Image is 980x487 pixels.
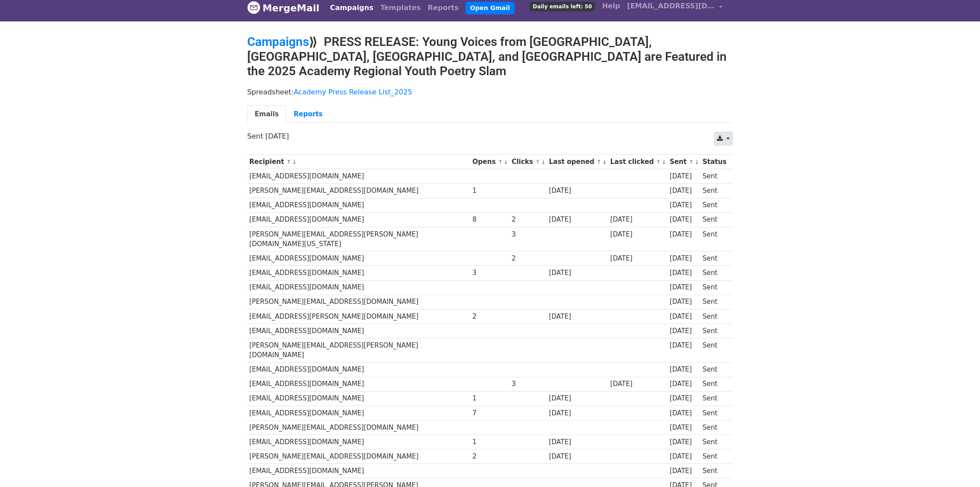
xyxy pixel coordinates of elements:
div: 3 [472,268,507,278]
td: Sent [700,295,728,309]
div: 3 [511,379,545,389]
a: Campaigns [247,35,309,49]
div: [DATE] [670,312,699,322]
a: ↑ [689,159,694,165]
a: ↓ [661,159,666,165]
div: [DATE] [610,379,665,389]
div: [DATE] [670,186,699,196]
td: [EMAIL_ADDRESS][DOMAIN_NAME] [247,324,470,338]
td: Sent [700,420,728,435]
span: Daily emails left: 50 [530,2,595,11]
a: ↑ [498,159,503,165]
th: Last opened [547,155,608,169]
div: [DATE] [549,186,606,196]
h2: ⟫ PRESS RELEASE: Young Voices from [GEOGRAPHIC_DATA], [GEOGRAPHIC_DATA], [GEOGRAPHIC_DATA], and [... [247,35,733,79]
td: [PERSON_NAME][EMAIL_ADDRESS][DOMAIN_NAME] [247,295,470,309]
div: [DATE] [549,452,606,462]
iframe: Chat Widget [936,445,980,487]
div: 8 [472,215,507,225]
td: [EMAIL_ADDRESS][DOMAIN_NAME] [247,435,470,449]
a: Emails [247,105,286,123]
div: 3 [511,230,545,240]
td: [EMAIL_ADDRESS][DOMAIN_NAME] [247,169,470,184]
td: [EMAIL_ADDRESS][DOMAIN_NAME] [247,251,470,266]
td: Sent [700,362,728,377]
td: Sent [700,280,728,295]
td: Sent [700,184,728,198]
a: ↓ [602,159,607,165]
a: ↓ [541,159,546,165]
div: 2 [472,312,507,322]
div: [DATE] [670,297,699,307]
div: [DATE] [549,437,606,447]
div: [DATE] [670,466,699,476]
div: 2 [511,254,545,264]
td: [EMAIL_ADDRESS][DOMAIN_NAME] [247,377,470,391]
td: [PERSON_NAME][EMAIL_ADDRESS][PERSON_NAME][DOMAIN_NAME] [247,338,470,362]
td: [EMAIL_ADDRESS][DOMAIN_NAME] [247,391,470,406]
th: Clicks [510,155,547,169]
th: Last clicked [608,155,668,169]
div: [DATE] [670,437,699,447]
div: [DATE] [610,215,665,225]
div: [DATE] [670,254,699,264]
div: [DATE] [610,254,665,264]
td: Sent [700,212,728,227]
td: [EMAIL_ADDRESS][DOMAIN_NAME] [247,406,470,420]
td: [PERSON_NAME][EMAIL_ADDRESS][DOMAIN_NAME] [247,449,470,464]
div: [DATE] [670,423,699,433]
div: [DATE] [549,408,606,418]
div: [DATE] [549,268,606,278]
div: [DATE] [549,312,606,322]
div: [DATE] [670,282,699,292]
td: Sent [700,251,728,266]
div: [DATE] [670,452,699,462]
td: Sent [700,406,728,420]
div: 2 [511,215,545,225]
div: 7 [472,408,507,418]
th: Status [700,155,728,169]
td: [EMAIL_ADDRESS][DOMAIN_NAME] [247,464,470,478]
div: [DATE] [549,215,606,225]
a: ↓ [292,159,297,165]
div: [DATE] [670,393,699,404]
td: Sent [700,198,728,212]
div: [DATE] [670,326,699,336]
div: 2 [472,452,507,462]
span: [EMAIL_ADDRESS][DOMAIN_NAME] [627,1,714,11]
a: Academy Press Release List_2025 [294,88,412,96]
td: [PERSON_NAME][EMAIL_ADDRESS][DOMAIN_NAME] [247,420,470,435]
th: Recipient [247,155,470,169]
div: [DATE] [670,215,699,225]
td: [EMAIL_ADDRESS][DOMAIN_NAME] [247,198,470,212]
div: [DATE] [670,408,699,418]
td: [EMAIL_ADDRESS][DOMAIN_NAME] [247,280,470,295]
td: Sent [700,377,728,391]
div: [DATE] [610,230,665,240]
div: [DATE] [670,268,699,278]
td: Sent [700,227,728,251]
div: [DATE] [670,379,699,389]
td: Sent [700,169,728,184]
a: ↑ [535,159,540,165]
div: [DATE] [670,200,699,210]
a: ↑ [656,159,661,165]
p: Sent [DATE] [247,132,733,141]
img: MergeMail logo [247,1,260,14]
td: [PERSON_NAME][EMAIL_ADDRESS][PERSON_NAME][DOMAIN_NAME][US_STATE] [247,227,470,251]
p: Spreadsheet: [247,87,733,97]
td: Sent [700,266,728,280]
a: Open Gmail [465,2,514,14]
div: 1 [472,186,507,196]
th: Opens [470,155,510,169]
a: ↑ [287,159,291,165]
td: [PERSON_NAME][EMAIL_ADDRESS][DOMAIN_NAME] [247,184,470,198]
td: Sent [700,309,728,324]
a: ↓ [694,159,699,165]
td: [EMAIL_ADDRESS][DOMAIN_NAME] [247,266,470,280]
td: Sent [700,338,728,362]
div: [DATE] [670,171,699,181]
div: 1 [472,437,507,447]
div: [DATE] [670,341,699,351]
